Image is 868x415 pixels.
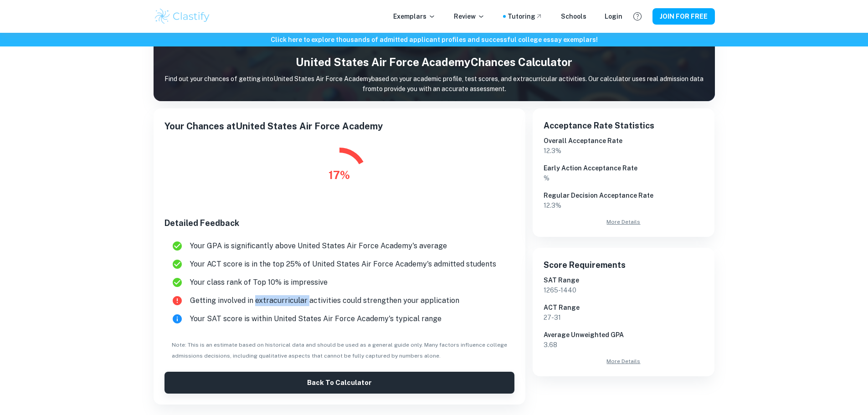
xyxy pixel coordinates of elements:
p: Exemplars [393,11,436,21]
p: 27 - 31 [544,313,704,323]
a: Tutoring [508,11,543,21]
a: More Details [544,357,704,365]
h6: Average Unweighted GPA [544,330,704,340]
h6: Early Action Acceptance Rate [544,163,704,173]
h6: Score Requirements [544,259,704,272]
p: Review [454,11,485,21]
span: Your ACT score is in the top 25% of United States Air Force Academy's admitted students [190,259,507,270]
a: More Details [544,218,704,226]
h1: United States Air Force Academy Chances Calculator [154,54,715,70]
span: Your SAT score is within United States Air Force Academy's typical range [190,313,507,324]
span: Note: This is an estimate based on historical data and should be used as a general guide only. Ma... [172,342,507,359]
h5: Your Chances at United States Air Force Academy [164,119,514,133]
h6: Overall Acceptance Rate [544,136,704,146]
h6: ACT Range [544,302,704,313]
span: Getting involved in extracurricular activities could strengthen your application [190,295,507,306]
p: 3.68 [544,340,704,350]
span: Your class rank of Top 10% is impressive [190,277,507,288]
h6: Click here to explore thousands of admitted applicant profiles and successful college essay exemp... [2,35,866,45]
p: % [544,173,704,183]
a: Schools [561,11,586,21]
h6: Regular Decision Acceptance Rate [544,190,704,200]
a: Login [605,11,622,21]
div: 17 % [329,167,350,183]
img: Clastify logo [154,7,211,26]
p: Find out your chances of getting into United States Air Force Academy based on your academic prof... [154,74,715,94]
h6: Acceptance Rate Statistics [544,119,704,132]
button: Help and Feedback [630,9,645,24]
button: JOIN FOR FREE [652,8,715,25]
p: 12.3 % [544,146,704,156]
button: Back to Calculator [164,372,514,394]
h6: SAT Range [544,275,704,285]
h6: Detailed Feedback [164,217,514,230]
p: 12.3 % [544,200,704,210]
p: 1265 - 1440 [544,285,704,295]
span: Your GPA is significantly above United States Air Force Academy's average [190,241,507,251]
